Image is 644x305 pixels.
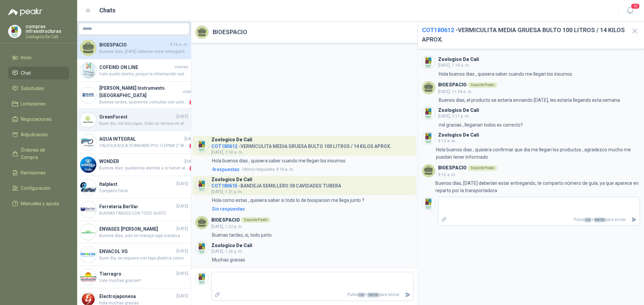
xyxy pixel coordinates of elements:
[21,100,46,107] span: Licitaciones
[402,289,413,301] button: Enviar
[211,224,243,229] span: [DATE], 1:22 p. m.
[211,144,237,149] span: COT180612
[435,179,640,194] p: Buenos días, [DATE] deberían estar entregando, te comparto número de guía, ya que aparece en repa...
[99,113,175,121] h4: GreenForest
[8,97,69,110] a: Licitaciones
[196,179,208,192] img: Company Logo
[367,293,379,297] span: ENTER
[80,87,96,103] img: Company Logo
[196,272,208,285] img: Company Logo
[439,121,523,129] p: mil gracias , llegarian todos es correcto?
[631,3,640,9] span: 15
[190,99,196,106] span: 1
[422,132,435,144] img: Company Logo
[438,58,479,61] h3: Zoologico De Cali
[77,82,191,109] a: Company Logo[PERSON_NAME] Instruments [GEOGRAPHIC_DATA]martesBuenas tardes, queremos consultar co...
[80,179,96,195] img: Company Logo
[77,59,191,82] a: Company LogoCOFEIND ON LINEviernesVale quedo atenta, porque la información realmente no me dice m...
[584,218,591,222] span: Ctrl
[21,54,32,61] span: Inicio
[196,140,208,152] img: Company Logo
[99,278,188,284] span: Vale muchas gracias!!
[8,113,69,126] a: Negociaciones
[99,49,188,55] span: Buenos días, [DATE] deberían estar entregando, te comparto número de guía, ya que aparece en repa...
[468,82,497,88] div: Soporte Peakr
[99,64,173,71] h4: COFEIND ON LINE
[8,51,69,64] a: Inicio
[438,166,467,170] h3: BIOESPACIO
[223,289,402,301] p: Pulsa + para enviar
[77,37,191,59] a: BIOESPACIO9:16 a. m.Buenos días, [DATE] deberían estar entregando, te comparto número de guía, ya...
[21,116,52,123] span: Negociaciones
[184,136,196,142] span: [DATE]
[212,197,364,204] p: Hola como estas , quisiera saber si todo lo de biospacion me llega junto ?
[8,128,69,141] a: Adjudicación
[25,24,69,33] p: compras infraestructuras
[99,143,188,149] span: VALVULA BOLA STANDARD PVC- U EPDM 2" MA - REF. 36526 LASTIMOSAMENTE, NO MANEJAMOS FT DDE ACCESORIOS.
[21,85,44,92] span: Solicitudes
[211,142,391,148] h4: - VERMICULITA MEDIA GRUESA BULTO 100 LITROS / 14 KILOS APROX.
[438,133,479,137] h3: Zoologico De Cali
[21,69,31,77] span: Chat
[468,165,497,171] div: Soporte Peakr
[439,70,572,78] p: Hola buenos dias , quisiera saber cuando me llegan los insumos
[212,256,245,263] p: Muchas gracias
[422,56,435,69] img: Company Logo
[624,5,636,17] button: 15
[438,89,472,94] span: [DATE], 11:34 a. m.
[176,181,188,187] span: [DATE]
[8,166,69,179] a: Remisiones
[594,218,605,222] span: ENTER
[99,158,183,165] h4: WONDER
[99,233,188,239] span: Buenos días, solo se maneja tapa metalica
[212,157,345,164] p: Hola buenos dias , quisiera saber cuando me llegan los insumos
[212,205,245,213] div: Sin respuestas
[174,64,188,70] span: viernes
[212,289,223,301] label: Adjuntar archivos
[99,165,188,172] span: Buenos días, quedamos atentos a si tienen alguna duda adicional
[8,67,69,79] a: Chat
[211,205,414,213] a: Sin respuestas
[21,146,63,161] span: Órdenes de Compra
[211,249,243,254] span: [DATE], 1:26 p. m.
[99,203,175,210] h4: Ferreteria BerVar
[99,225,175,233] h4: ENVASES [PERSON_NAME]
[211,189,243,194] span: [DATE], 1:21 p. m.
[438,114,470,119] span: [DATE], 2:11 p. m.
[99,6,115,15] h1: Chats
[8,82,69,95] a: Solicitudes
[99,248,175,255] h4: ENVACOL VG
[99,135,183,143] h4: AQUA INTEGRAL
[99,84,181,99] h4: [PERSON_NAME] Instruments [GEOGRAPHIC_DATA]
[99,99,188,106] span: Buenas tardes, queremos consultar con ustedes si van adquirir el medidor, esta semana tenemos una...
[242,166,275,173] span: Ultima respuesta
[80,269,96,285] img: Company Logo
[99,121,188,127] span: Buen día, mil disculpas, hubo un retraso en el stock, pero el día de [DATE] se despachó el produc...
[190,143,196,149] span: 1
[77,221,191,243] a: Company LogoENVASES [PERSON_NAME][DATE]Buenos días, solo se maneja tapa metalica
[21,184,50,192] span: Configuración
[80,246,96,262] img: Company Logo
[422,26,454,33] span: COT180612
[184,158,196,165] span: [DATE]
[211,178,252,181] h3: Zoologico De Cali
[438,214,450,226] label: Adjuntar archivos
[99,41,169,49] h4: BIOESPACIO
[213,27,247,37] h2: BIOESPACIO
[77,243,191,266] a: Company LogoENVACOL VG[DATE]Buen día, se requiere con tapa plastica como la imagen indicada asoci...
[176,293,188,299] span: [DATE]
[80,224,96,240] img: Company Logo
[422,107,435,120] img: Company Logo
[21,169,46,176] span: Remisiones
[196,242,208,254] img: Company Logo
[438,172,456,177] span: 9:16 a. m.
[80,202,96,218] img: Company Logo
[422,197,435,210] img: Company Logo
[439,96,621,104] p: Buenos días, el producto se estaría enviando [DATE], les estaría llegando esta semana.
[21,200,59,207] span: Manuales y ayuda
[629,214,640,226] button: Enviar
[241,217,270,223] div: Soporte Peakr
[99,255,188,261] span: Buen día, se requiere con tapa plastica como la imagen indicada asociada, viene con tapa plastica?
[449,214,629,226] p: Pulsa + para enviar
[176,271,188,277] span: [DATE]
